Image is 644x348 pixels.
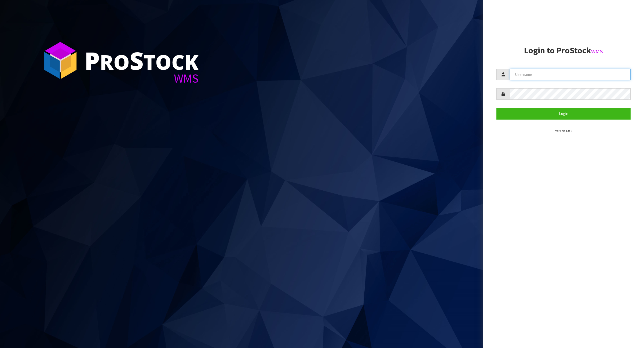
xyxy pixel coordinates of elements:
span: S [130,44,144,77]
input: Username [510,69,631,80]
span: P [85,44,100,77]
h2: Login to ProStock [496,46,631,55]
button: Login [496,108,631,119]
small: WMS [591,48,603,55]
div: WMS [85,72,199,84]
img: ProStock Cube [40,40,80,80]
small: Version 1.0.0 [555,129,572,133]
div: ro tock [85,48,199,72]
